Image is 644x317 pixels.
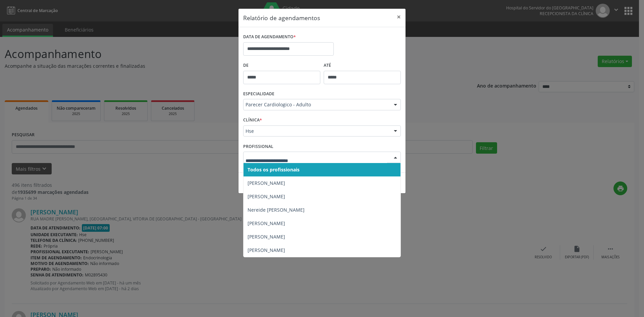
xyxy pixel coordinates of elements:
span: [PERSON_NAME] [248,220,285,226]
span: Hse [246,128,387,135]
label: CLÍNICA [243,115,262,125]
h5: Relatório de agendamentos [243,13,320,22]
span: Nereide [PERSON_NAME] [248,207,305,213]
span: Todos os profissionais [248,166,300,173]
button: Close [392,9,406,25]
span: Parecer Cardiologico - Adulto [246,101,387,108]
label: De [243,60,320,71]
span: [PERSON_NAME] [248,180,285,186]
label: PROFISSIONAL [243,141,273,152]
label: DATA DE AGENDAMENTO [243,32,296,42]
label: ATÉ [324,60,401,71]
span: [PERSON_NAME] [248,233,285,240]
span: [PERSON_NAME] [248,193,285,200]
span: [PERSON_NAME] [248,247,285,253]
label: ESPECIALIDADE [243,89,274,99]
